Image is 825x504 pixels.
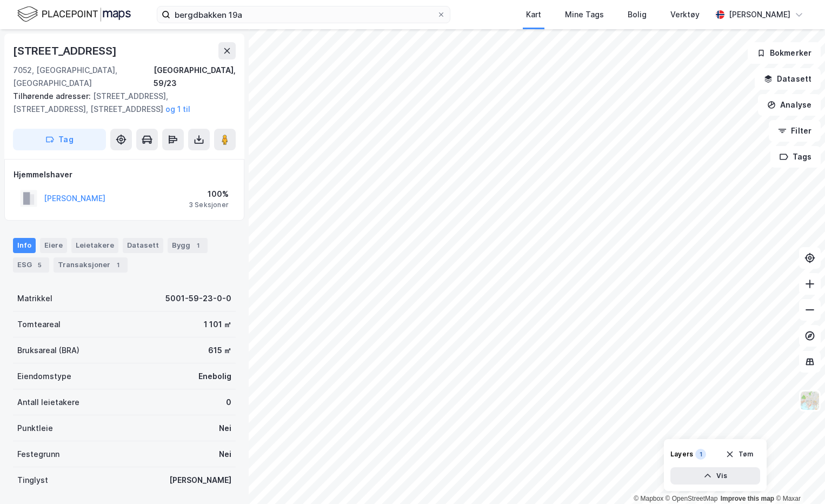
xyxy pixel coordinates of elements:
[198,370,231,383] div: Enebolig
[670,8,700,21] div: Verktøy
[17,318,61,331] div: Tomteareal
[17,5,131,24] img: logo.f888ab2527a4732fd821a326f86c7f29.svg
[17,370,71,383] div: Eiendomstype
[565,8,604,21] div: Mine Tags
[770,146,821,168] button: Tags
[17,396,79,409] div: Antall leietakere
[204,318,231,331] div: 1 101 ㎡
[771,452,825,504] div: Kontrollprogram for chat
[670,467,760,485] button: Vis
[634,495,663,502] a: Mapbox
[226,396,231,409] div: 0
[14,168,235,181] div: Hjemmelshaver
[666,495,718,502] a: OpenStreetMap
[800,390,820,411] img: Z
[123,238,163,253] div: Datasett
[729,8,790,21] div: [PERSON_NAME]
[13,91,93,101] span: Tilhørende adresser:
[154,64,236,90] div: [GEOGRAPHIC_DATA], 59/23
[40,238,67,253] div: Eiere
[721,495,774,502] a: Improve this map
[670,450,693,459] div: Layers
[526,8,541,21] div: Kart
[748,42,821,64] button: Bokmerker
[17,474,48,487] div: Tinglyst
[54,257,128,273] div: Transaksjoner
[13,42,119,59] div: [STREET_ADDRESS]
[189,188,229,201] div: 100%
[17,422,53,435] div: Punktleie
[13,129,106,150] button: Tag
[13,90,227,116] div: [STREET_ADDRESS], [STREET_ADDRESS], [STREET_ADDRESS]
[219,422,231,435] div: Nei
[628,8,647,21] div: Bolig
[771,452,825,504] iframe: Chat Widget
[13,257,49,273] div: ESG
[208,344,231,357] div: 615 ㎡
[695,449,706,460] div: 1
[169,474,231,487] div: [PERSON_NAME]
[189,201,229,209] div: 3 Seksjoner
[755,68,821,90] button: Datasett
[758,94,821,116] button: Analyse
[219,448,231,461] div: Nei
[13,238,36,253] div: Info
[34,260,45,270] div: 5
[718,446,760,463] button: Tøm
[17,344,79,357] div: Bruksareal (BRA)
[165,292,231,305] div: 5001-59-23-0-0
[17,292,52,305] div: Matrikkel
[170,6,437,23] input: Søk på adresse, matrikkel, gårdeiere, leietakere eller personer
[71,238,118,253] div: Leietakere
[769,120,821,142] button: Filter
[192,240,203,251] div: 1
[17,448,59,461] div: Festegrunn
[13,64,154,90] div: 7052, [GEOGRAPHIC_DATA], [GEOGRAPHIC_DATA]
[112,260,123,270] div: 1
[168,238,208,253] div: Bygg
